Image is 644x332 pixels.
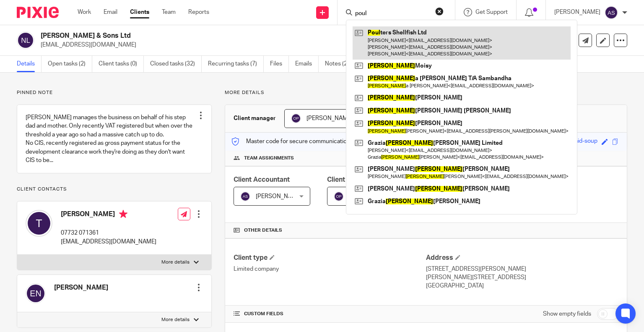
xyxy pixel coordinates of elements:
img: svg%3E [605,6,618,19]
img: svg%3E [17,31,34,49]
p: Client contacts [17,186,212,193]
h2: [PERSON_NAME] & Sons Ltd [41,31,419,40]
label: Show empty fields [543,310,591,318]
span: Other details [244,227,282,234]
h4: Address [426,254,618,262]
h4: CUSTOM FIELDS [234,311,426,317]
h4: [PERSON_NAME] [61,210,156,220]
span: Get Support [475,9,508,15]
img: svg%3E [26,210,52,237]
img: Pixie [17,7,59,18]
p: More details [225,89,627,96]
h4: Client type [234,254,426,262]
a: Clients [130,8,149,16]
p: 07732 071361 [61,229,156,237]
p: [EMAIL_ADDRESS][DOMAIN_NAME] [61,238,156,246]
a: Files [270,56,289,72]
span: [PERSON_NAME] [256,193,302,199]
p: Pinned note [17,89,212,96]
a: Client tasks (0) [99,56,144,72]
a: Details [17,56,42,72]
a: Team [162,8,176,16]
span: Client Manager [327,176,375,183]
a: Open tasks (2) [48,56,92,72]
p: More details [161,259,190,266]
a: Closed tasks (32) [150,56,202,72]
p: [GEOGRAPHIC_DATA] [426,282,618,290]
p: More details [161,316,190,323]
input: Search [354,10,430,18]
a: Reports [188,8,209,16]
a: Emails [295,56,319,72]
p: [PERSON_NAME] [554,8,600,16]
img: svg%3E [291,113,301,123]
h4: [PERSON_NAME] [54,283,108,292]
a: Recurring tasks (7) [208,56,264,72]
span: Team assignments [244,155,294,162]
img: svg%3E [240,191,250,201]
p: Limited company [234,265,426,273]
span: [PERSON_NAME] [306,115,353,121]
p: [PERSON_NAME][STREET_ADDRESS] [426,273,618,282]
a: Notes (2) [325,56,356,72]
p: Master code for secure communications and files [231,137,376,146]
a: Email [104,8,117,16]
img: svg%3E [26,283,46,303]
button: Clear [435,7,444,16]
i: Primary [119,210,127,218]
p: [EMAIL_ADDRESS][DOMAIN_NAME] [41,41,513,49]
span: Client Accountant [234,176,290,183]
img: svg%3E [334,191,344,201]
a: Work [78,8,91,16]
p: [STREET_ADDRESS][PERSON_NAME] [426,265,618,273]
h3: Client manager [234,114,276,123]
